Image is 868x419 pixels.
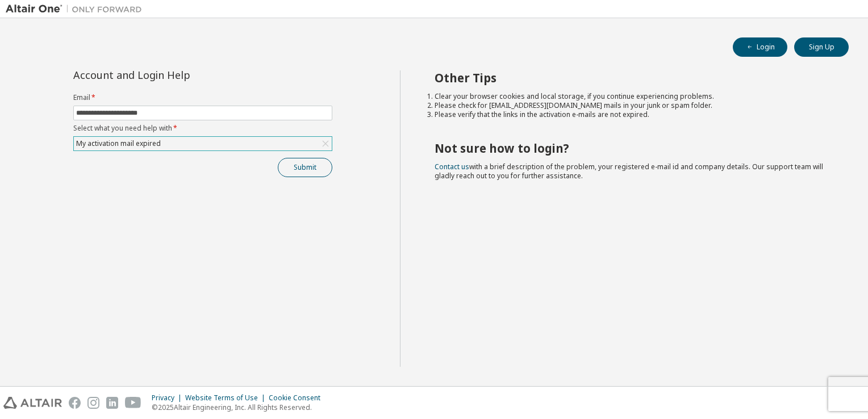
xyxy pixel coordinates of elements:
div: Cookie Consent [269,393,327,403]
img: facebook.svg [69,397,81,409]
h2: Not sure how to login? [435,141,829,156]
div: My activation mail expired [74,137,332,150]
img: instagram.svg [87,397,99,409]
img: youtube.svg [125,397,141,409]
button: Sign Up [794,37,849,57]
div: Account and Login Help [73,70,281,79]
label: Email [73,93,332,102]
li: Clear your browser cookies and local storage, if you continue experiencing problems. [435,92,829,101]
img: altair_logo.svg [3,397,62,409]
button: Submit [278,158,332,177]
img: linkedin.svg [106,397,118,409]
img: Altair One [6,3,148,15]
p: © 2025 Altair Engineering, Inc. All Rights Reserved. [152,403,327,412]
button: Login [733,37,787,57]
div: Website Terms of Use [185,393,269,403]
label: Select what you need help with [73,124,332,133]
span: with a brief description of the problem, your registered e-mail id and company details. Our suppo... [435,162,823,181]
a: Contact us [435,162,469,171]
div: Privacy [152,393,185,403]
li: Please verify that the links in the activation e-mails are not expired. [435,110,829,119]
div: My activation mail expired [74,137,162,150]
h2: Other Tips [435,70,829,85]
li: Please check for [EMAIL_ADDRESS][DOMAIN_NAME] mails in your junk or spam folder. [435,101,829,110]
